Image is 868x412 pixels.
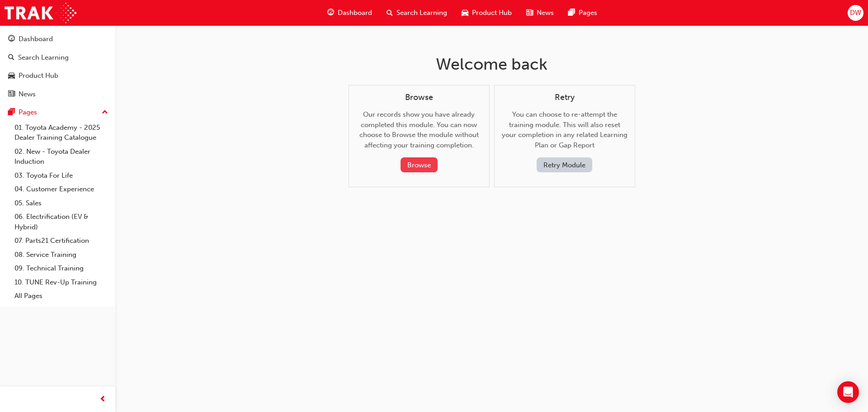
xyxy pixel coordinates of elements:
[8,35,15,43] span: guage-icon
[387,7,393,19] span: search-icon
[502,93,627,103] h4: Retry
[379,4,454,22] a: search-iconSearch Learning
[401,157,438,172] button: Browse
[837,381,859,403] div: Open Intercom Messenger
[11,210,112,234] a: 06. Electrification (EV & Hybrid)
[320,4,379,22] a: guage-iconDashboard
[11,182,112,196] a: 04. Customer Experience
[537,8,554,18] span: News
[4,104,112,121] button: Pages
[454,4,519,22] a: car-iconProduct Hub
[11,261,112,275] a: 09. Technical Training
[561,4,604,22] a: pages-iconPages
[848,5,863,21] button: DW
[850,8,861,18] span: DW
[519,4,561,22] a: news-iconNews
[11,275,112,289] a: 10. TUNE Rev-Up Training
[11,196,112,210] a: 05. Sales
[4,31,112,47] a: Dashboard
[356,93,482,103] h4: Browse
[8,90,15,99] span: news-icon
[4,67,112,84] a: Product Hub
[5,3,76,23] img: Trak
[19,71,58,81] div: Product Hub
[502,93,627,173] div: You can choose to re-attempt the training module. This will also reset your completion in any rel...
[19,89,36,99] div: News
[537,157,592,172] button: Retry Module
[19,107,37,118] div: Pages
[102,107,108,118] span: up-icon
[526,7,533,19] span: news-icon
[472,8,512,18] span: Product Hub
[4,29,112,104] button: DashboardSearch LearningProduct HubNews
[4,86,112,103] a: News
[18,52,69,63] div: Search Learning
[11,248,112,262] a: 08. Service Training
[327,7,334,19] span: guage-icon
[568,7,575,19] span: pages-icon
[19,34,53,44] div: Dashboard
[4,49,112,66] a: Search Learning
[356,93,482,173] div: Our records show you have already completed this module. You can now choose to Browse the module ...
[396,8,447,18] span: Search Learning
[462,7,468,19] span: car-icon
[11,121,112,145] a: 01. Toyota Academy - 2025 Dealer Training Catalogue
[11,145,112,169] a: 02. New - Toyota Dealer Induction
[11,234,112,248] a: 07. Parts21 Certification
[8,72,15,80] span: car-icon
[11,169,112,183] a: 03. Toyota For Life
[11,289,112,303] a: All Pages
[8,109,15,117] span: pages-icon
[349,54,635,74] h1: Welcome back
[8,54,14,62] span: search-icon
[99,394,106,405] span: prev-icon
[338,8,372,18] span: Dashboard
[579,8,597,18] span: Pages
